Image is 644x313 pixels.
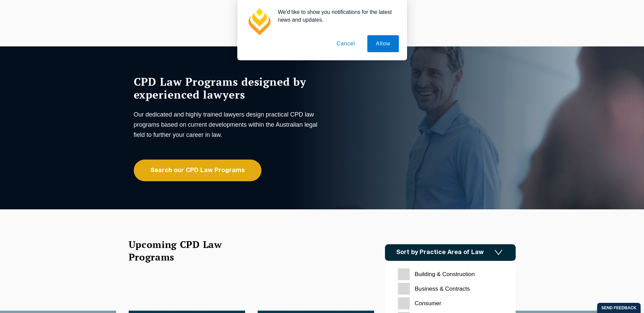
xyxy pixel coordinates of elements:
[398,297,503,309] label: Consumer
[273,8,399,24] div: We'd like to show you notifications for the latest news and updates.
[245,8,273,35] img: notification icon
[398,268,503,280] label: Building & Construction
[367,35,399,52] button: Allow
[134,160,261,181] a: Search our CPD Law Programs
[134,75,320,101] h1: CPD Law Programs designed by experienced lawyers
[328,35,364,52] button: Cancel
[398,283,503,295] label: Business & Contracts
[129,238,239,263] h2: Upcoming CPD Law Programs
[134,109,320,140] p: Our dedicated and highly trained lawyers design practical CPD law programs based on current devel...
[495,250,502,255] img: Icon
[385,244,516,261] a: Sort by Practice Area of Law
